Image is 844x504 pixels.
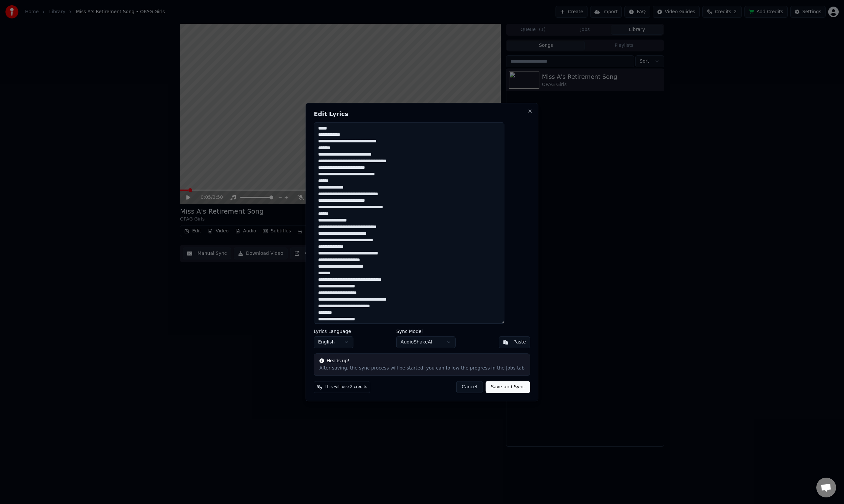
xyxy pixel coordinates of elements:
span: This will use 2 credits [325,384,367,390]
label: Sync Model [396,329,456,334]
div: After saving, the sync process will be started, you can follow the progress in the Jobs tab [319,365,525,371]
h2: Edit Lyrics [314,111,530,117]
button: Paste [498,336,530,348]
button: Save and Sync [486,381,530,393]
div: Heads up! [319,358,525,364]
button: Cancel [456,381,483,393]
label: Lyrics Language [314,329,353,334]
div: Paste [513,339,526,345]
